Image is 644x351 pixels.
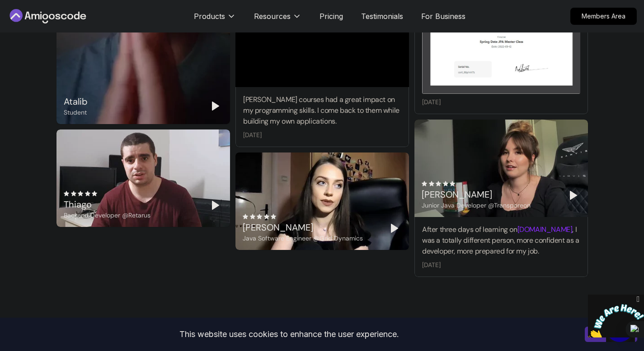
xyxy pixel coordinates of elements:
[194,11,225,22] p: Products
[64,211,150,220] div: Backend Developer @Retarus
[571,8,636,24] p: Members Area
[570,8,637,25] a: Members Area
[254,11,301,29] button: Resources
[243,94,401,127] div: [PERSON_NAME] courses had a great impact on my programming skills. I come back to them while buil...
[64,108,88,117] div: Student
[422,188,531,201] div: [PERSON_NAME]
[585,327,637,342] button: Accept cookies
[588,295,644,337] iframe: chat widget
[194,11,236,29] button: Products
[243,221,363,234] div: [PERSON_NAME]
[422,224,580,257] div: After three days of learning on , I was a totally different person, more confident as a developer...
[243,234,363,243] div: Java Software Engineer @Grid Dynamics
[64,95,88,108] div: Atalib
[320,11,343,22] a: Pricing
[422,201,531,210] div: Junior Java Developer @Transporeon
[387,221,401,236] button: Play
[422,97,441,106] div: [DATE]
[421,11,465,22] a: For Business
[566,188,580,203] button: Play
[64,198,150,211] div: Thiago
[243,130,262,139] div: [DATE]
[422,260,441,269] div: [DATE]
[208,99,222,113] button: Play
[254,11,291,22] p: Resources
[361,11,403,22] a: Testimonials
[208,198,222,212] button: Play
[517,225,572,234] a: [DOMAIN_NAME]
[7,324,571,344] div: This website uses cookies to enhance the user experience.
